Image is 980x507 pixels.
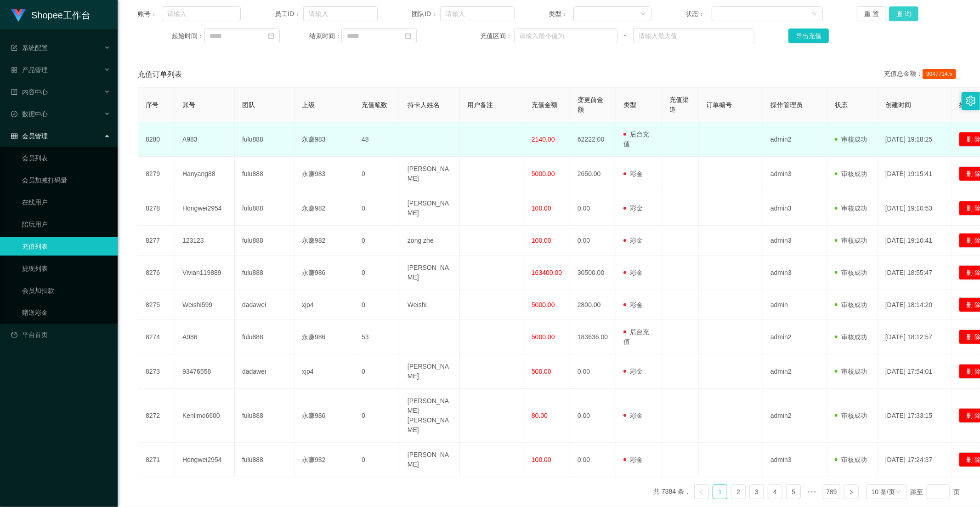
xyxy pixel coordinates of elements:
[763,290,827,320] td: admin
[835,333,867,341] span: 审核成功
[532,301,555,308] span: 5000.00
[623,412,643,419] span: 彩金
[763,157,827,191] td: admin3
[835,269,867,276] span: 审核成功
[763,320,827,354] td: admin2
[763,122,827,157] td: admin2
[235,157,295,191] td: fulu888
[22,259,110,278] a: 提现列表
[835,136,867,143] span: 审核成功
[182,101,195,108] span: 账号
[786,484,801,499] li: 5
[823,484,840,499] li: 789
[400,226,460,256] td: zong zhe
[699,490,704,495] i: 图标: left
[235,122,295,157] td: fulu888
[138,157,175,191] td: 8279
[175,354,235,389] td: 93476558
[354,290,400,320] td: 0
[22,149,110,167] a: 会员列表
[617,31,634,41] span: ~
[354,389,400,443] td: 0
[22,215,110,234] a: 陪玩用户
[408,101,440,108] span: 持卡人姓名
[295,290,354,320] td: xjp4
[354,354,400,389] td: 0
[400,290,460,320] td: Weishi
[532,456,551,463] span: 100.00
[138,443,175,477] td: 8271
[731,485,745,499] a: 2
[768,485,782,499] a: 4
[175,191,235,226] td: Hongwei2954
[878,157,952,191] td: [DATE] 19:15:41
[295,256,354,290] td: 永赚986
[11,44,48,51] span: 系统配置
[633,28,754,43] input: 请输入最大值
[295,389,354,443] td: 永赚986
[235,256,295,290] td: fulu888
[295,226,354,256] td: 永赚982
[354,256,400,290] td: 0
[31,0,91,30] h1: Shopee工作台
[570,389,616,443] td: 0.00
[235,290,295,320] td: dadawei
[11,45,17,51] i: 图标: form
[354,320,400,354] td: 53
[570,122,616,157] td: 62222.00
[749,484,764,499] li: 3
[835,412,867,419] span: 审核成功
[354,443,400,477] td: 0
[295,122,354,157] td: 永赚983
[175,290,235,320] td: Weishi599
[22,193,110,211] a: 在线用户
[804,484,819,499] span: •••
[623,131,649,148] span: 后台充值
[138,354,175,389] td: 8273
[400,354,460,389] td: [PERSON_NAME]
[532,269,562,276] span: 163400.00
[653,484,691,499] li: 共 7884 条，
[175,389,235,443] td: Kenlimo6600
[175,157,235,191] td: Hanyang88
[570,290,616,320] td: 2800.00
[623,328,649,345] span: 后台充值
[835,237,867,244] span: 审核成功
[138,290,175,320] td: 8275
[835,368,867,375] span: 审核成功
[623,301,643,308] span: 彩金
[706,101,732,108] span: 订单编号
[303,6,378,21] input: 请输入
[878,122,952,157] td: [DATE] 19:18:25
[878,354,952,389] td: [DATE] 17:54:01
[138,122,175,157] td: 8280
[354,191,400,226] td: 0
[11,133,17,139] i: 图标: table
[22,303,110,322] a: 赠送彩金
[138,256,175,290] td: 8276
[295,354,354,389] td: xjp4
[11,66,48,74] span: 产品管理
[354,226,400,256] td: 0
[235,320,295,354] td: fulu888
[235,354,295,389] td: dadawei
[268,33,274,39] i: 图标: calendar
[405,33,411,39] i: 图标: calendar
[669,96,689,113] span: 充值渠道
[623,237,643,244] span: 彩金
[175,256,235,290] td: Vivian119889
[885,101,911,108] span: 创建时间
[889,6,918,21] button: 查 询
[835,170,867,177] span: 审核成功
[22,237,110,256] a: 充值列表
[835,101,848,108] span: 状态
[22,281,110,300] a: 会员加扣款
[923,69,956,79] span: 9047714.5
[309,31,341,41] span: 结束时间：
[275,9,303,19] span: 员工ID：
[763,354,827,389] td: admin2
[354,157,400,191] td: 0
[857,6,886,21] button: 重 置
[400,157,460,191] td: [PERSON_NAME]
